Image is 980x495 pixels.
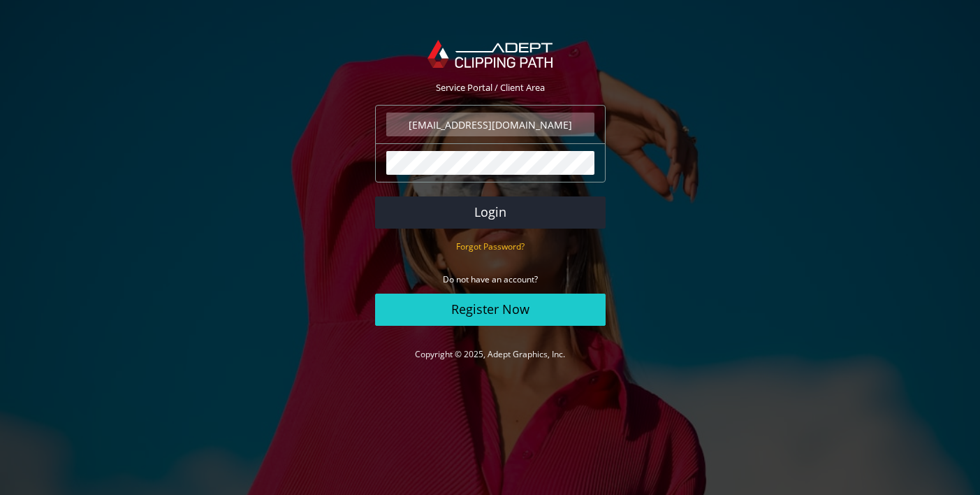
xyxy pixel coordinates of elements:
a: Forgot Password? [456,240,525,252]
small: Do not have an account? [443,273,538,285]
a: Copyright © 2025, Adept Graphics, Inc. [415,348,565,360]
a: Register Now [375,294,606,326]
img: Adept Graphics [427,40,553,68]
small: Forgot Password? [456,241,525,252]
input: Email Address [386,113,594,136]
span: Service Portal / Client Area [436,81,545,94]
button: Login [375,196,606,229]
